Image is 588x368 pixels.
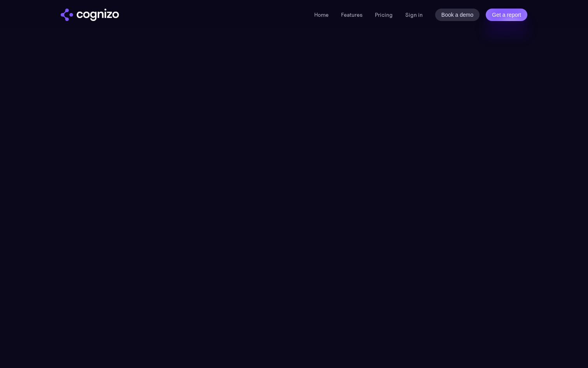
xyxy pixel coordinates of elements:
a: Home [314,11,329,18]
img: cognizo logo [61,9,119,21]
a: Book a demo [435,9,480,21]
a: Features [341,11,362,18]
a: home [61,9,119,21]
a: Get a report [486,9,527,21]
a: Pricing [375,11,393,18]
a: Sign in [405,10,423,19]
